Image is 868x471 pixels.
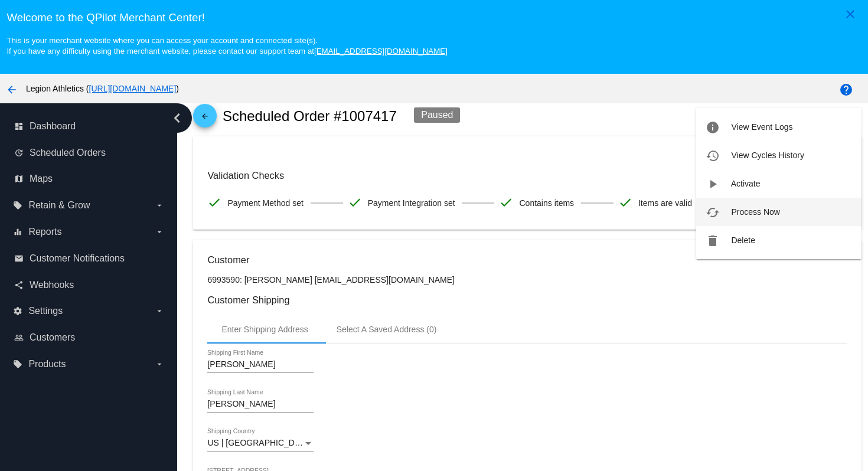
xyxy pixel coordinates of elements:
span: View Event Logs [731,122,792,132]
span: View Cycles History [731,151,804,160]
span: Activate [731,179,761,188]
span: Delete [731,235,755,245]
mat-icon: history [706,149,720,163]
mat-icon: delete [706,234,720,248]
mat-icon: info [706,120,720,135]
mat-icon: cached [706,205,720,220]
span: Process Now [731,207,779,217]
mat-icon: play_arrow [706,177,720,191]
